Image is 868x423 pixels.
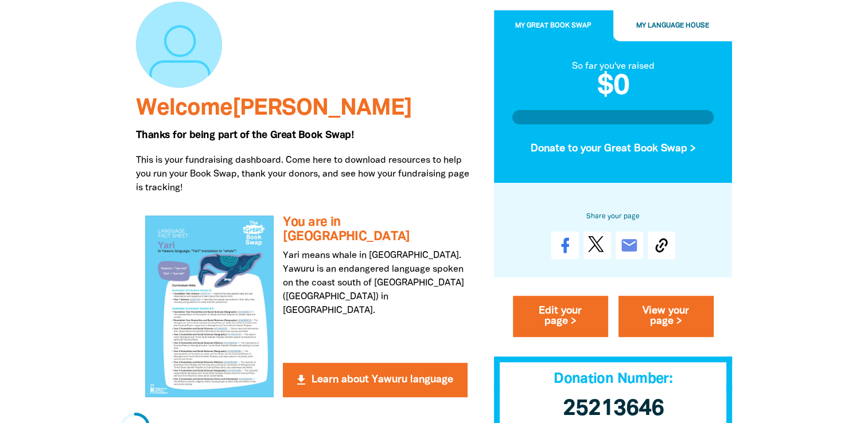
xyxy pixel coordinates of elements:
p: This is your fundraising dashboard. Come here to download resources to help you run your Book Swa... [136,154,477,195]
button: Donate to your Great Book Swap > [512,134,714,164]
h2: $0 [512,73,714,101]
a: Post [583,232,611,260]
img: You are in Yari house [145,216,274,397]
button: My Great Book Swap [494,11,613,42]
button: Copy Link [648,232,675,260]
span: Thanks for being part of the Great Book Swap! [136,131,354,140]
h6: Share your page [512,210,714,223]
a: View your page > [618,296,714,338]
span: 25213646 [563,399,664,420]
span: Donation Number: [554,373,672,386]
span: My Great Book Swap [515,23,591,29]
a: Edit your page > [513,296,608,338]
button: My Language House [613,11,733,42]
a: email [616,232,643,260]
i: get_app [294,373,308,387]
span: My Language House [636,23,709,29]
div: So far you've raised [512,60,714,73]
a: Share [551,232,579,260]
span: Welcome [PERSON_NAME] [136,98,412,119]
i: email [620,237,639,255]
button: get_app Learn about Yawuru language [283,363,467,397]
h3: You are in [GEOGRAPHIC_DATA] [283,216,467,244]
